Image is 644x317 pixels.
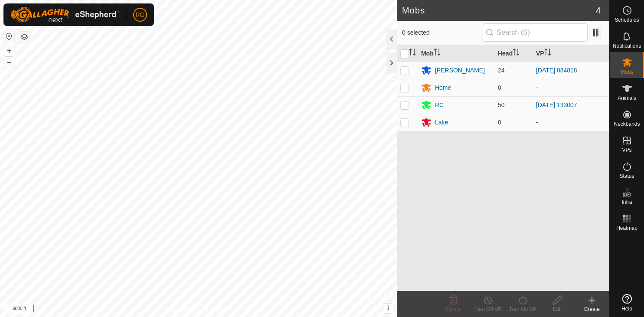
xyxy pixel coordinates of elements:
[498,119,501,126] span: 0
[435,101,444,110] div: RC
[19,32,29,42] button: Map Layers
[387,304,389,312] span: i
[402,28,483,37] span: 0 selected
[505,305,540,313] div: Turn On VP
[533,45,609,62] th: VP
[4,46,14,56] button: +
[498,67,505,74] span: 24
[513,50,520,57] p-sorticon: Activate to sort
[446,306,461,312] span: Delete
[619,173,634,179] span: Status
[621,69,633,75] span: Mobs
[621,306,632,311] span: Help
[4,57,14,67] button: –
[483,23,588,42] input: Search (S)
[610,291,644,315] a: Help
[498,101,505,108] span: 50
[136,10,145,20] span: RG
[575,305,609,313] div: Create
[4,31,14,42] button: Reset Map
[544,50,551,57] p-sorticon: Activate to sort
[435,83,451,92] div: Home
[383,304,393,313] button: i
[498,84,501,91] span: 0
[613,43,641,49] span: Notifications
[494,45,533,62] th: Head
[434,50,441,57] p-sorticon: Activate to sort
[164,306,196,314] a: Privacy Policy
[540,305,575,313] div: Edit
[533,114,609,131] td: -
[207,306,232,314] a: Contact Us
[614,121,640,127] span: Neckbands
[10,7,119,23] img: Gallagher Logo
[596,4,601,17] span: 4
[435,118,448,127] div: Lake
[615,17,639,23] span: Schedules
[618,95,636,101] span: Animals
[536,67,577,74] a: [DATE] 084818
[622,147,631,153] span: VPs
[402,5,596,16] h2: Mobs
[471,305,505,313] div: Turn Off VP
[409,50,416,57] p-sorticon: Activate to sort
[435,66,485,75] div: [PERSON_NAME]
[536,101,577,108] a: [DATE] 133007
[616,225,637,231] span: Heatmap
[533,79,609,96] td: -
[418,45,494,62] th: Mob
[621,199,632,205] span: Infra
